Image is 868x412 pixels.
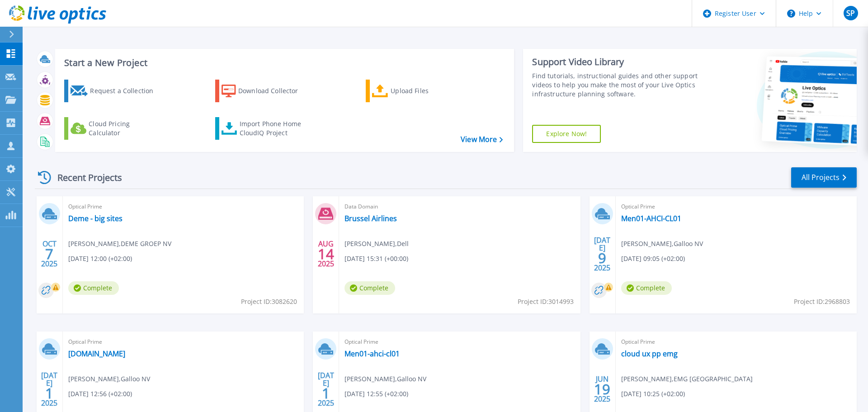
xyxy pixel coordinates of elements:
[344,337,575,347] span: Optical Prime
[241,297,297,307] span: Project ID: 3082620
[68,281,119,295] span: Complete
[594,373,611,406] div: JUN 2025
[621,214,681,223] a: Men01-AHCI-CL01
[621,202,851,212] span: Optical Prime
[90,82,162,100] div: Request a Collection
[318,250,334,258] span: 14
[215,80,316,102] a: Download Collector
[344,239,409,249] span: [PERSON_NAME] , Dell
[344,281,395,295] span: Complete
[64,117,165,140] a: Cloud Pricing Calculator
[64,80,165,102] a: Request a Collection
[794,297,850,307] span: Project ID: 2968803
[621,389,685,399] span: [DATE] 10:25 (+02:00)
[89,119,161,137] div: Cloud Pricing Calculator
[41,237,58,270] div: OCT 2025
[598,254,606,262] span: 9
[68,337,298,347] span: Optical Prime
[317,373,335,406] div: [DATE] 2025
[344,349,400,358] a: Men01-ahci-cl01
[322,389,330,397] span: 1
[621,281,672,295] span: Complete
[35,166,134,189] div: Recent Projects
[64,58,503,68] h3: Start a New Project
[68,374,150,384] span: [PERSON_NAME] , Galloo NV
[621,239,703,249] span: [PERSON_NAME] , Galloo NV
[391,82,463,100] div: Upload Files
[68,239,171,249] span: [PERSON_NAME] , DEME GROEP NV
[240,119,310,137] div: Import Phone Home CloudIQ Project
[344,254,408,264] span: [DATE] 15:31 (+00:00)
[68,349,125,358] a: [DOMAIN_NAME]
[518,297,574,307] span: Project ID: 3014993
[532,56,702,68] div: Support Video Library
[344,214,397,223] a: Brussel Airlines
[594,237,611,270] div: [DATE] 2025
[45,250,53,258] span: 7
[366,80,467,102] a: Upload Files
[45,389,53,397] span: 1
[68,214,123,223] a: Deme - big sites
[317,237,335,270] div: AUG 2025
[532,125,601,143] a: Explore Now!
[846,9,855,17] span: SP
[68,254,132,264] span: [DATE] 12:00 (+02:00)
[621,254,685,264] span: [DATE] 09:05 (+02:00)
[594,385,610,393] span: 19
[344,389,408,399] span: [DATE] 12:55 (+02:00)
[621,349,678,358] a: cloud ux pp emg
[621,374,753,384] span: [PERSON_NAME] , EMG [GEOGRAPHIC_DATA]
[791,167,857,188] a: All Projects
[344,202,575,212] span: Data Domain
[461,135,503,144] a: View More
[532,71,702,99] div: Find tutorials, instructional guides and other support videos to help you make the most of your L...
[238,82,311,100] div: Download Collector
[68,202,298,212] span: Optical Prime
[621,337,851,347] span: Optical Prime
[41,373,58,406] div: [DATE] 2025
[68,389,132,399] span: [DATE] 12:56 (+02:00)
[344,374,426,384] span: [PERSON_NAME] , Galloo NV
